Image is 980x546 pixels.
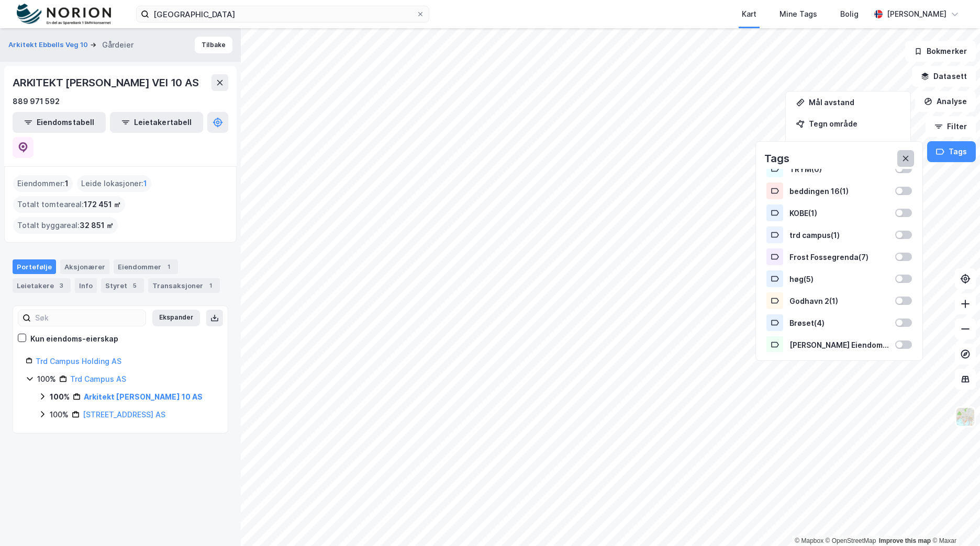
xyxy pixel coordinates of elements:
button: Eiendomstabell [13,112,106,133]
div: Totalt tomteareal : [13,196,125,213]
div: [PERSON_NAME] [887,8,946,20]
iframe: Chat Widget [928,496,980,546]
span: 172 451 ㎡ [84,198,121,211]
button: Tilbake [195,37,232,53]
div: Kart [742,8,756,20]
div: Totalt byggareal : [13,217,118,234]
div: høg ( 5 ) [789,275,889,283]
div: 3 [56,280,66,291]
button: Analyse [915,91,976,112]
button: Tags [927,141,976,162]
div: Styret [101,278,144,293]
div: Frost Fossegrenda ( 7 ) [789,253,889,261]
button: Bokmerker [905,41,976,62]
a: [STREET_ADDRESS] AS [83,410,165,419]
div: Eiendommer : [13,175,73,192]
button: Leietakertabell [110,112,203,133]
span: 1 [143,177,147,190]
div: Aksjonærer [60,259,109,274]
div: Eiendommer [114,259,178,274]
div: 1 [205,280,216,291]
div: TRYM ( 0 ) [789,165,889,174]
div: Tegn område [809,119,900,128]
a: Mapbox [795,537,823,544]
div: 1 [163,261,174,272]
div: Tags [764,150,789,167]
div: 100% [50,408,69,421]
div: Kun eiendoms-eierskap [30,333,118,345]
div: 100% [37,373,56,385]
button: Datasett [912,66,976,87]
div: Mine Tags [779,8,817,20]
div: beddingen 16 ( 1 ) [789,187,889,196]
div: Portefølje [13,259,56,274]
a: Arkitekt [PERSON_NAME] 10 AS [84,392,203,401]
div: [PERSON_NAME] Eiendom ( 12 ) [789,340,889,349]
span: 32 851 ㎡ [80,219,114,232]
div: Gårdeier [102,39,133,51]
button: Filter [926,116,976,137]
div: ARKITEKT [PERSON_NAME] VEI 10 AS [13,74,201,91]
span: 1 [65,177,69,190]
a: Trd Campus Holding AS [36,357,121,366]
input: Søk på adresse, matrikkel, gårdeiere, leietakere eller personer [149,6,416,22]
a: OpenStreetMap [826,537,876,544]
img: norion-logo.80e7a08dc31c2e691866.png [17,4,111,25]
button: Arkitekt Ebbells Veg 10 [8,40,90,50]
div: trd campus ( 1 ) [789,231,889,240]
div: 100% [50,391,70,403]
div: Tegn sirkel [809,141,900,150]
input: Søk [31,310,146,326]
a: Improve this map [879,537,931,544]
div: Transaksjoner [148,278,220,293]
div: Leide lokasjoner : [77,175,151,192]
img: Z [955,407,975,427]
div: Brøset ( 4 ) [789,318,889,327]
button: Ekspander [152,310,200,326]
div: 889 971 592 [13,95,60,108]
div: 5 [129,280,140,291]
div: Kontrollprogram for chat [928,496,980,546]
a: Trd Campus AS [70,374,126,383]
div: KOBE ( 1 ) [789,209,889,218]
div: Info [75,278,97,293]
div: Godhavn 2 ( 1 ) [789,297,889,305]
div: Leietakere [13,278,71,293]
div: Bolig [840,8,859,20]
div: Mål avstand [809,98,900,107]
